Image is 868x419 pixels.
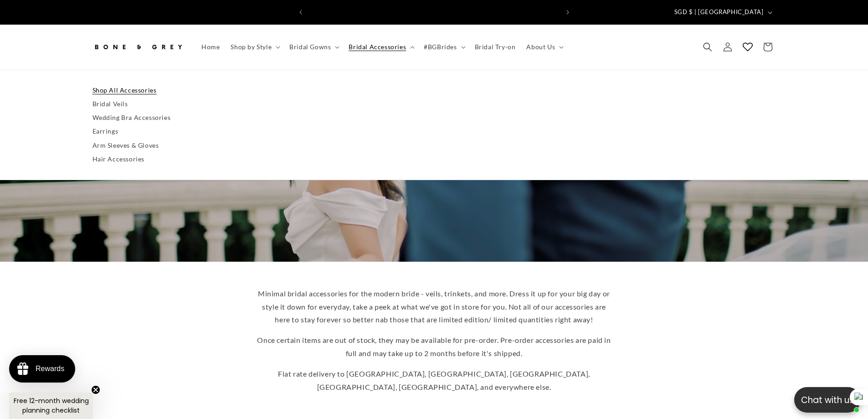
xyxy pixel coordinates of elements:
[14,396,89,415] span: Free 12-month wedding planning checklist
[469,37,521,57] a: Bridal Try-on
[91,385,100,394] button: Close teaser
[231,43,272,51] span: Shop by Style
[343,37,418,57] summary: Bridal Accessories
[92,124,776,138] a: Earrings
[257,334,612,360] p: Once certain items are out of stock, they may be available for pre-order. Pre-order accessories a...
[558,4,578,21] button: Next announcement
[526,43,555,51] span: About Us
[475,43,516,51] span: Bridal Try-on
[521,37,567,57] summary: About Us
[92,37,184,57] img: Bone and Grey Bridal
[291,4,311,21] button: Previous announcement
[284,37,343,57] summary: Bridal Gowns
[698,37,718,57] summary: Search
[794,393,861,407] p: Chat with us
[92,152,776,166] a: Hair Accessories
[92,111,776,124] a: Wedding Bra Accessories
[201,43,220,51] span: Home
[794,387,861,413] button: Open chatbox
[9,393,93,419] div: Free 12-month wedding planning checklistClose teaser
[196,37,225,57] a: Home
[89,34,187,61] a: Bone and Grey Bridal
[669,4,776,21] button: SGD $ | [GEOGRAPHIC_DATA]
[225,37,284,57] summary: Shop by Style
[36,365,64,373] div: Rewards
[418,37,469,57] summary: #BGBrides
[349,43,406,51] span: Bridal Accessories
[92,97,776,111] a: Bridal Veils
[92,139,776,152] a: Arm Sleeves & Gloves
[424,43,457,51] span: #BGBrides
[674,8,764,17] span: SGD $ | [GEOGRAPHIC_DATA]
[289,43,331,51] span: Bridal Gowns
[257,287,612,326] p: Minimal bridal accessories for the modern bride - veils, trinkets, and more. Dress it up for your...
[257,367,612,394] p: Flat rate delivery to [GEOGRAPHIC_DATA], [GEOGRAPHIC_DATA], [GEOGRAPHIC_DATA], [GEOGRAPHIC_DATA],...
[92,83,776,97] a: Shop All Accessories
